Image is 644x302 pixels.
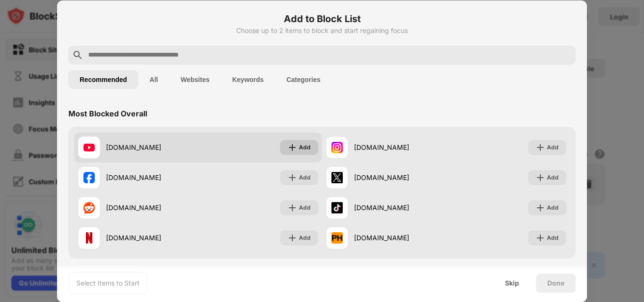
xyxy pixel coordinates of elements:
[68,27,576,34] div: Choose up to 2 items to block and start regaining focus
[299,143,311,152] div: Add
[68,109,147,118] div: Most Blocked Overall
[547,173,559,182] div: Add
[76,278,140,288] div: Select Items to Start
[299,203,311,212] div: Add
[331,172,343,183] img: favicons
[354,142,446,152] div: [DOMAIN_NAME]
[505,279,519,287] div: Skip
[68,70,138,89] button: Recommended
[354,203,446,212] div: [DOMAIN_NAME]
[331,202,343,213] img: favicons
[138,70,169,89] button: All
[68,12,576,26] h6: Add to Block List
[299,173,311,182] div: Add
[83,172,95,183] img: favicons
[299,233,311,243] div: Add
[547,143,559,152] div: Add
[83,142,95,153] img: favicons
[331,232,343,244] img: favicons
[169,70,221,89] button: Websites
[547,203,559,212] div: Add
[106,233,198,243] div: [DOMAIN_NAME]
[547,233,559,243] div: Add
[72,49,83,61] img: search.svg
[83,202,95,213] img: favicons
[83,232,95,244] img: favicons
[547,279,564,287] div: Done
[331,142,343,153] img: favicons
[275,70,331,89] button: Categories
[354,233,446,243] div: [DOMAIN_NAME]
[106,142,198,152] div: [DOMAIN_NAME]
[106,203,198,212] div: [DOMAIN_NAME]
[221,70,275,89] button: Keywords
[354,172,446,182] div: [DOMAIN_NAME]
[106,172,198,182] div: [DOMAIN_NAME]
